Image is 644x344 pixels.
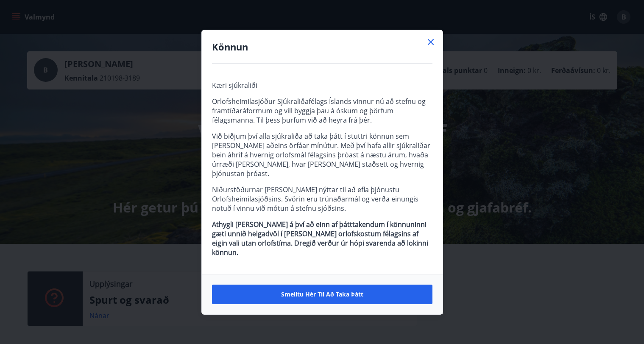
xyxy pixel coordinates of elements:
span: Smelltu hér til að taka þátt [281,290,363,299]
p: Niðurstöðurnar [PERSON_NAME] nýttar til að efla þjónustu Orlofsheimilasjóðsins. Svörin eru trúnað... [212,185,432,213]
h4: Könnun [212,40,432,53]
p: Kæri sjúkraliði [212,81,432,90]
p: Orlofsheimilasjóður Sjúkraliðafélags Íslands vinnur nú að stefnu og framtíðaráformum og vill bygg... [212,97,432,125]
strong: Athygli [PERSON_NAME] á því að einn af þátttakendum í könnuninni gæti unnið helgadvöl í [PERSON_N... [212,220,428,257]
p: Við biðjum því alla sjúkraliða að taka þátt í stuttri könnun sem [PERSON_NAME] aðeins örfáar mínú... [212,131,432,178]
button: Smelltu hér til að taka þátt [212,285,432,304]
